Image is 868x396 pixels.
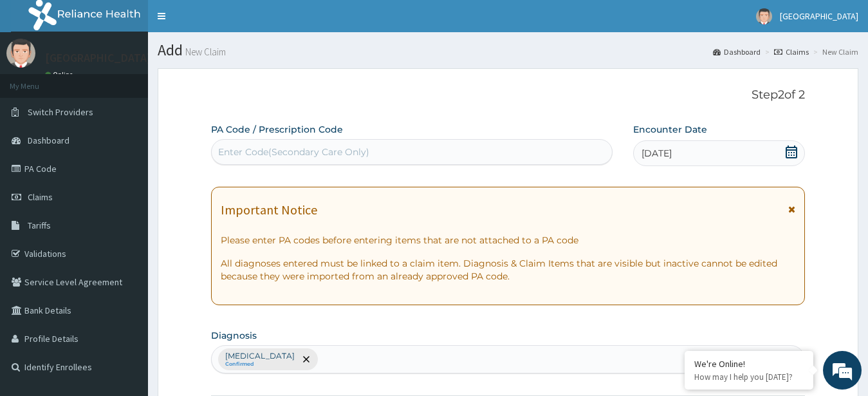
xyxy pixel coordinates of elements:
a: Claims [774,46,809,57]
p: How may I help you today? [694,372,804,382]
p: Please enter PA codes before entering items that are not attached to a PA code [221,234,796,247]
a: Dashboard [713,46,761,57]
span: Dashboard [28,135,69,146]
span: Claims [28,191,53,203]
a: Online [45,70,76,79]
div: Enter Code(Secondary Care Only) [218,146,369,158]
p: All diagnoses entered must be linked to a claim item. Diagnosis & Claim Items that are visible bu... [221,257,796,283]
p: [MEDICAL_DATA] [225,351,295,361]
h1: Add [158,42,858,59]
div: We're Online! [694,358,804,370]
label: Encounter Date [633,123,707,136]
span: [GEOGRAPHIC_DATA] [780,10,858,22]
p: [GEOGRAPHIC_DATA] [45,52,151,64]
li: New Claim [810,46,858,57]
span: [DATE] [642,147,672,160]
label: Diagnosis [211,329,257,342]
img: User Image [6,39,35,68]
span: Switch Providers [28,106,93,118]
small: Confirmed [225,361,295,368]
h1: Important Notice [221,203,317,217]
small: New Claim [183,47,226,57]
span: remove selection option [300,354,312,365]
img: User Image [756,8,772,24]
p: Step 2 of 2 [211,88,806,102]
span: Tariffs [28,220,51,231]
label: PA Code / Prescription Code [211,123,343,136]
